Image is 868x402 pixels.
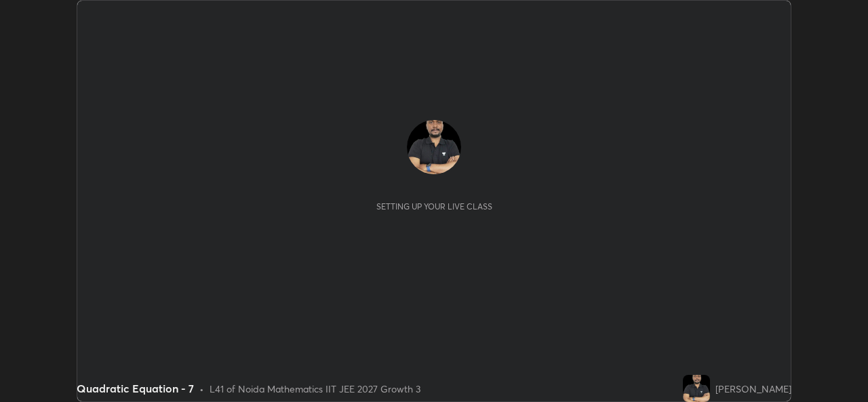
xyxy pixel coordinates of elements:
[683,375,710,402] img: 0778c31bc5944d8787466f8140092193.jpg
[407,120,461,174] img: 0778c31bc5944d8787466f8140092193.jpg
[77,380,194,397] div: Quadratic Equation - 7
[199,382,204,396] div: •
[210,382,420,396] div: L41 of Noida Mathematics IIT JEE 2027 Growth 3
[715,382,791,396] div: [PERSON_NAME]
[376,201,492,212] div: Setting up your live class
